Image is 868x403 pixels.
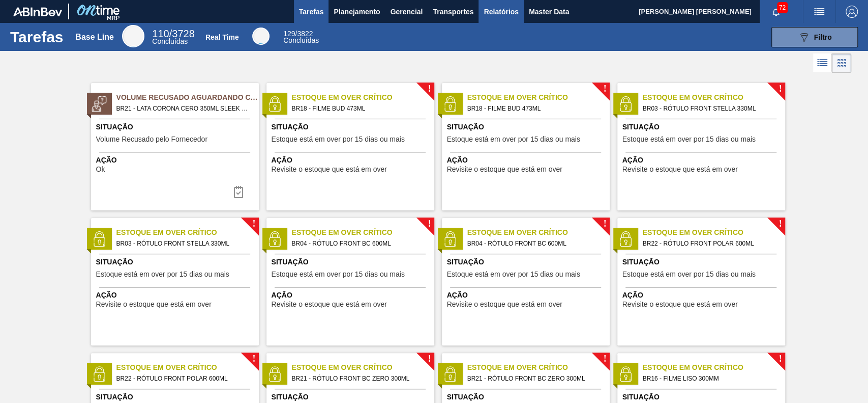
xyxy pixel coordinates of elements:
span: BR22 - RÓTULO FRONT POLAR 600ML [116,373,251,384]
span: Estoque em Over Crítico [467,92,610,103]
span: / 3728 [152,28,194,39]
span: BR22 - RÓTULO FRONT POLAR 600ML [643,238,777,249]
div: Real Time [205,33,239,41]
span: ! [428,355,431,363]
img: status [92,96,107,112]
button: icon-task-complete [226,182,251,202]
span: BR16 - FILME LISO 300MM [643,373,777,384]
span: Ação [96,290,256,301]
span: Estoque em Over Crítico [292,362,434,373]
img: status [442,231,458,247]
span: Volume Recusado Aguardando Ciência [116,92,259,103]
span: Situação [622,257,783,267]
span: ! [779,220,782,228]
div: Base Line [152,30,194,45]
span: Master Data [529,6,569,18]
span: Estoque está em over por 15 dias ou mais [447,271,580,278]
button: Filtro [771,27,858,47]
span: BR18 - FILME BUD 473ML [292,103,426,114]
span: Ação [272,155,432,166]
span: Estoque em Over Crítico [643,362,785,373]
span: Situação [622,122,783,132]
img: icon-task-complete [232,186,245,198]
span: Revisite o estoque que está em over [622,301,738,308]
span: Gerencial [391,6,423,18]
button: Notificações [760,5,792,19]
span: Ação [622,290,783,301]
span: Estoque em Over Crítico [292,92,434,103]
span: Estoque está em over por 15 dias ou mais [96,271,229,278]
span: Ação [447,155,607,166]
span: 110 [152,28,169,39]
span: ! [779,355,782,363]
span: Transportes [433,6,473,18]
span: ! [603,220,606,228]
span: Situação [96,392,256,402]
span: Tarefas [299,6,324,18]
span: Revisite o estoque que está em over [272,166,387,173]
span: Planejamento [334,6,380,18]
span: BR03 - RÓTULO FRONT STELLA 330ML [643,103,777,114]
span: Situação [447,122,607,132]
span: Concluídas [283,36,319,44]
span: Estoque está em over por 15 dias ou mais [447,136,580,143]
div: Base Line [122,25,144,47]
span: ! [252,355,255,363]
span: ! [779,85,782,93]
span: BR21 - RÓTULO FRONT BC ZERO 300ML [292,373,426,384]
span: Ok [96,166,105,173]
span: Ação [272,290,432,301]
span: BR04 - RÓTULO FRONT BC 600ML [292,238,426,249]
span: Estoque em Over Crítico [116,362,259,373]
img: status [267,231,282,247]
span: 72 [777,2,788,13]
span: ! [252,220,255,228]
span: Estoque está em over por 15 dias ou mais [622,271,756,278]
span: BR21 - RÓTULO FRONT BC ZERO 300ML [467,373,602,384]
div: Real Time [283,31,319,44]
span: Situação [272,122,432,132]
img: TNhmsLtSVTkK8tSr43FrP2fwEKptu5GPRR3wAAAABJRU5ErkJggg== [13,7,62,16]
div: Base Line [75,33,114,42]
span: ! [603,355,606,363]
span: Revisite o estoque que está em over [622,166,738,173]
span: BR03 - RÓTULO FRONT STELLA 330ML [116,238,251,249]
img: status [618,231,633,247]
span: Concluídas [152,37,188,45]
img: status [267,366,282,382]
span: Situação [96,122,256,132]
img: status [267,96,282,112]
span: / 3822 [283,30,313,38]
span: Situação [447,257,607,267]
h1: Tarefas [10,31,64,43]
div: Completar tarefa: 30206025 [226,182,251,202]
span: BR21 - LATA CORONA CERO 350ML SLEEK Volume - 624882 [116,103,251,114]
img: Logout [846,6,858,18]
span: Revisite o estoque que está em over [272,301,387,308]
span: Estoque em Over Crítico [116,227,259,238]
img: status [442,96,458,112]
span: Relatórios [484,6,518,18]
span: Situação [96,257,256,267]
span: Situação [272,257,432,267]
span: Revisite o estoque que está em over [96,301,212,308]
span: Revisite o estoque que está em over [447,301,562,308]
span: BR18 - FILME BUD 473ML [467,103,602,114]
span: Volume Recusado pelo Fornecedor [96,136,207,143]
span: Situação [622,392,783,402]
img: status [618,96,633,112]
span: Estoque em Over Crítico [292,227,434,238]
span: Estoque está em over por 15 dias ou mais [272,271,405,278]
span: Estoque está em over por 15 dias ou mais [272,136,405,143]
span: Ação [447,290,607,301]
div: Visão em Cards [832,53,851,73]
img: userActions [813,6,825,18]
span: Ação [96,155,256,166]
img: status [92,366,107,382]
span: Estoque em Over Crítico [643,92,785,103]
img: status [442,366,458,382]
span: Estoque está em over por 15 dias ou mais [622,136,756,143]
img: status [92,231,107,247]
span: Estoque em Over Crítico [467,362,610,373]
span: Ação [622,155,783,166]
